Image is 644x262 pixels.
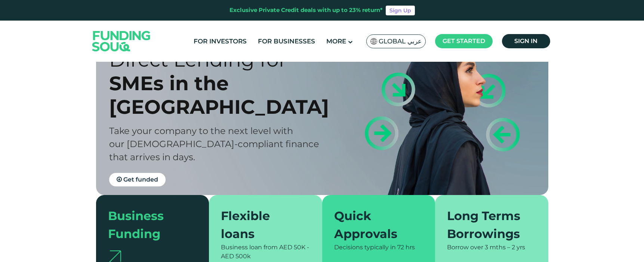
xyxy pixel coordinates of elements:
span: Business loan from [221,244,278,251]
span: Get funded [123,176,158,183]
span: 72 hrs [397,244,415,251]
img: Logo [85,22,158,60]
div: Business Funding [108,207,188,243]
a: Sign Up [386,6,415,15]
div: Long Terms Borrowings [447,207,527,243]
a: Sign in [502,34,550,48]
span: Decisions typically in [334,244,396,251]
span: Get started [443,37,485,45]
span: More [326,37,346,45]
span: Borrow over [447,244,483,251]
span: Sign in [514,37,537,45]
div: Flexible loans [221,207,301,243]
a: For Businesses [256,35,317,48]
a: Get funded [109,173,166,186]
a: For Investors [192,35,249,48]
span: Take your company to the next level with our [DEMOGRAPHIC_DATA]-compliant finance that arrives in... [109,125,319,162]
div: Quick Approvals [334,207,415,243]
span: Global عربي [379,37,422,46]
div: Exclusive Private Credit deals with up to 23% return* [229,6,383,15]
div: SMEs in the [GEOGRAPHIC_DATA] [109,71,335,119]
img: SA Flag [370,38,377,45]
span: 3 mths – 2 yrs [485,244,525,251]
